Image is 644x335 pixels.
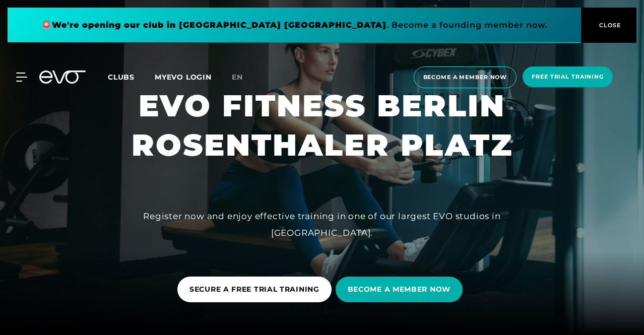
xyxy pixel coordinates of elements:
[336,269,467,310] a: BECOME A MEMBER NOW
[155,73,212,82] a: MYEVO LOGIN
[411,66,520,88] a: Become a member now
[177,269,336,310] a: SECURE A FREE TRIAL TRAINING
[232,73,243,82] font: en
[348,285,450,294] font: BECOME A MEMBER NOW
[532,73,604,80] font: Free trial training
[232,72,255,83] a: en
[423,74,507,81] font: Become a member now
[599,22,621,29] font: CLOSE
[189,285,319,294] font: SECURE A FREE TRIAL TRAINING
[108,72,155,82] a: Clubs
[581,8,636,43] button: CLOSE
[108,73,135,82] font: Clubs
[143,211,500,237] font: Register now and enjoy effective training in one of our largest EVO studios in [GEOGRAPHIC_DATA].
[520,66,616,88] a: Free trial training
